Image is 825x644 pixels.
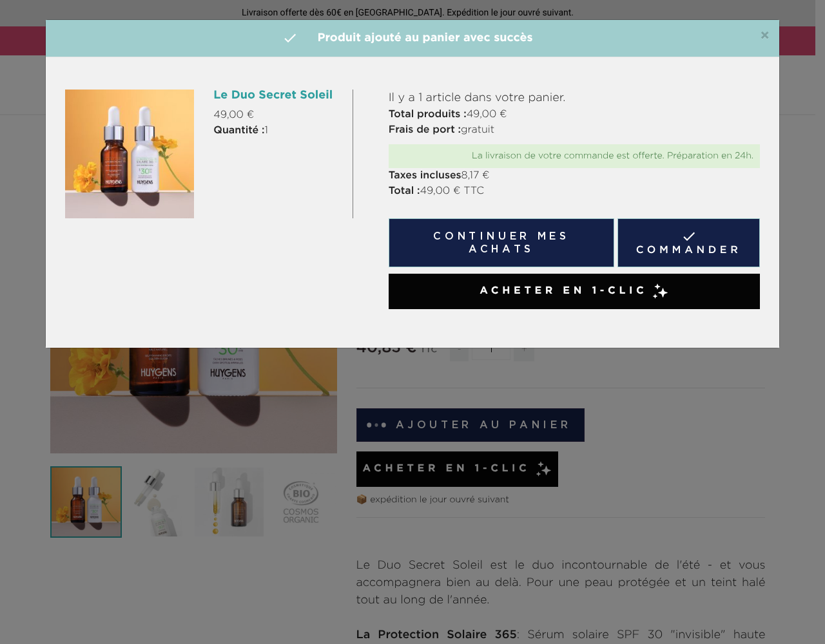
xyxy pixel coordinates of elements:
a: Commander [617,218,760,267]
i:  [282,30,298,46]
p: 1 [213,123,342,138]
span: × [760,28,770,44]
button: Continuer mes achats [389,218,614,267]
div: La livraison de votre commande est offerte. Préparation en 24h. [395,151,753,162]
button: Close [760,28,770,44]
p: Il y a 1 article dans votre panier. [389,90,760,107]
h4: Produit ajouté au panier avec succès [55,30,770,47]
h6: Le Duo Secret Soleil [213,90,342,102]
strong: Total : [389,186,420,196]
img: Le Duo Secret Soleil [65,90,194,218]
strong: Total produits : [389,109,467,120]
p: 49,00 € [213,108,342,123]
p: 49,00 € [389,107,760,122]
p: 8,17 € [389,168,760,184]
strong: Frais de port : [389,125,461,135]
strong: Taxes incluses [389,171,461,181]
strong: Quantité : [213,126,264,136]
p: 49,00 € TTC [389,184,760,199]
p: gratuit [389,122,760,138]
